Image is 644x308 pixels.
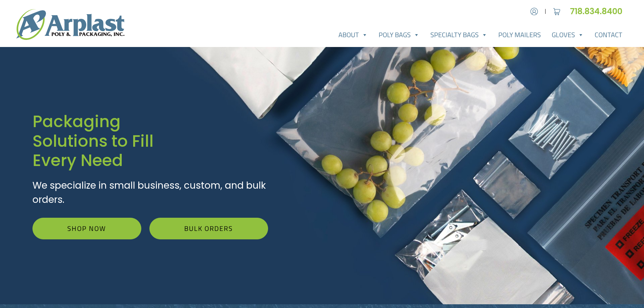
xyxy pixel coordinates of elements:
[32,179,268,207] p: We specialize in small business, custom, and bulk orders.
[333,28,373,42] a: About
[32,218,141,239] a: Shop Now
[32,112,268,170] h1: Packaging Solutions to Fill Every Need
[545,7,546,16] span: |
[570,6,628,17] a: 718.834.8400
[493,28,546,42] a: Poly Mailers
[373,28,425,42] a: Poly Bags
[589,28,628,42] a: Contact
[16,9,124,40] img: logo
[149,218,268,239] a: Bulk Orders
[425,28,493,42] a: Specialty Bags
[546,28,589,42] a: Gloves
